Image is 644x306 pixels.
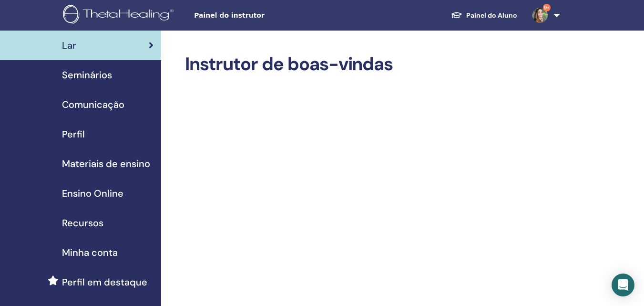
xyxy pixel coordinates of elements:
span: Minha conta [62,245,118,260]
span: Seminários [62,68,112,82]
span: Comunicação [62,97,124,112]
div: Open Intercom Messenger [612,274,634,296]
img: logo.png [63,5,177,26]
h2: Instrutor de boas-vindas [185,53,558,75]
img: graduation-cap-white.svg [451,11,462,19]
span: Ensino Online [62,186,123,200]
span: Perfil [62,127,85,141]
span: Lar [62,38,76,53]
span: Materiais de ensino [62,157,150,171]
a: Painel do Aluno [443,7,525,24]
span: Perfil em destaque [62,275,147,289]
span: Recursos [62,216,103,230]
span: Painel do instrutor [194,11,337,21]
span: 9+ [543,4,551,11]
img: default.jpg [532,8,548,23]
